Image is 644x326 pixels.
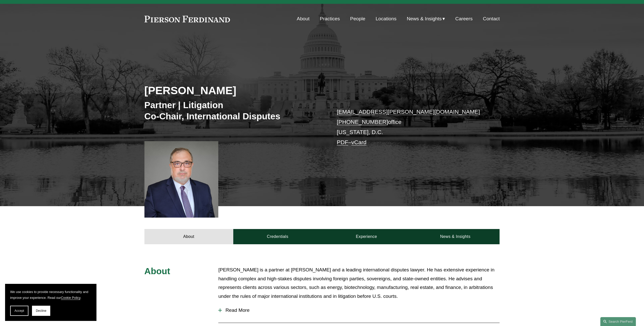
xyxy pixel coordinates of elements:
a: Credentials [233,229,322,244]
a: folder dropdown [407,14,445,24]
a: Search this site [600,317,636,326]
a: Contact [483,14,500,24]
span: Read More [222,307,500,313]
span: Accept [14,309,24,313]
a: Cookie Policy [61,296,80,300]
h3: Partner | Litigation Co-Chair, International Disputes [144,100,322,122]
a: vCard [351,139,367,145]
a: Practices [320,14,340,24]
a: [PHONE_NUMBER] [337,119,388,125]
button: Read More [218,304,500,317]
a: News & Insights [411,229,500,244]
h2: [PERSON_NAME] [144,84,322,97]
section: Cookie banner [5,284,96,321]
a: Locations [376,14,397,24]
span: Decline [36,309,46,313]
button: Accept [10,306,28,316]
a: PDF [337,139,348,145]
span: About [144,266,170,276]
a: [EMAIL_ADDRESS][PERSON_NAME][DOMAIN_NAME] [337,109,480,115]
button: Decline [32,306,50,316]
p: We use cookies to provide necessary functionality and improve your experience. Read our . [10,289,91,301]
a: Careers [455,14,473,24]
p: [PERSON_NAME] is a partner at [PERSON_NAME] and a leading international disputes lawyer. He has e... [218,266,500,301]
span: News & Insights [407,14,442,23]
a: People [350,14,365,24]
a: About [297,14,309,24]
a: About [144,229,233,244]
p: office [US_STATE], D.C. – [337,107,485,148]
a: Experience [322,229,411,244]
